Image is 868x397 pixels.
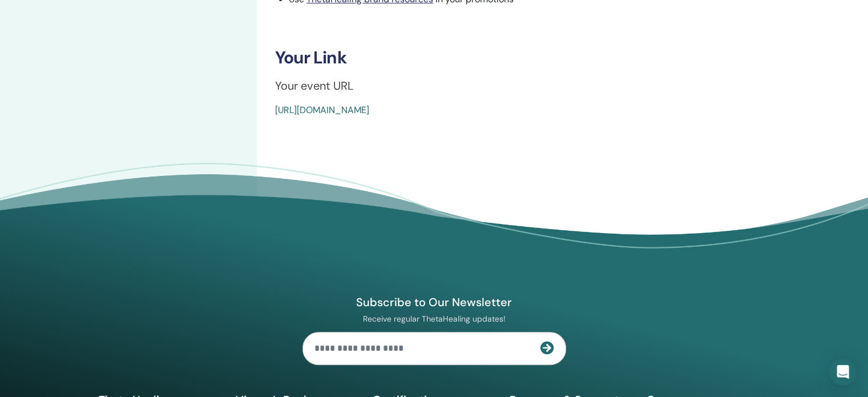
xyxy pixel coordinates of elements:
a: [URL][DOMAIN_NAME] [275,104,369,116]
p: Your event URL [275,77,817,94]
p: Receive regular ThetaHealing updates! [302,314,566,324]
h3: Your Link [275,47,817,68]
h4: Subscribe to Our Newsletter [302,295,566,310]
div: Open Intercom Messenger [829,358,857,386]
